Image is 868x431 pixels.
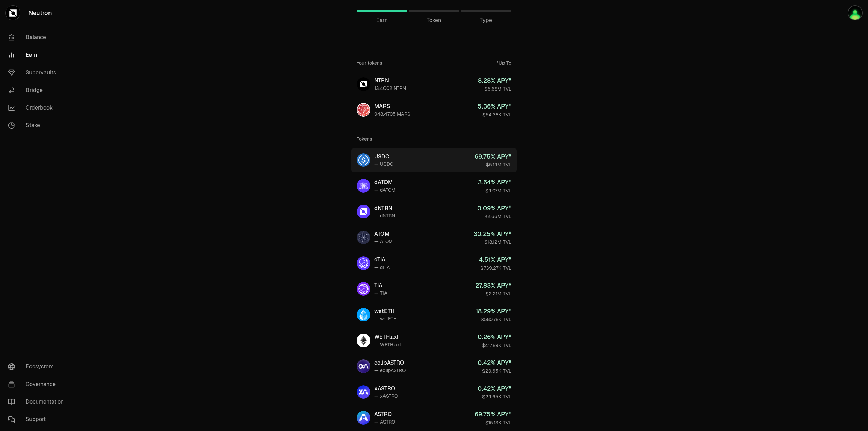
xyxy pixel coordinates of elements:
div: 0.42 % APY* [478,358,511,368]
div: $417.89K TVL [478,342,511,349]
a: Bridge [3,81,73,99]
div: 27.83 % APY* [475,281,511,290]
div: $5.68M TVL [478,85,511,92]
a: eclipASTROeclipASTRO— eclipASTRO0.42% APY*$29.65K TVL [351,354,517,378]
a: NTRNNTRN13.4002 NTRN8.28% APY*$5.68M TVL [351,72,517,96]
span: Earn [376,16,388,24]
img: eclipASTRO [357,359,370,373]
img: ASTRO [357,411,370,425]
img: xASTRO [357,385,370,399]
div: WETH.axl [374,333,401,341]
a: dNTRNdNTRN— dNTRN0.09% APY*$2.66M TVL [351,199,517,224]
img: dATOM [357,179,370,193]
a: Earn [3,46,73,64]
div: Tokens [357,136,372,142]
a: Documentation [3,393,73,411]
div: USDC [374,153,393,161]
div: 0.42 % APY* [478,384,511,393]
div: — dTIA [374,264,390,271]
div: $580.78K TVL [476,316,511,323]
div: Your tokens [357,60,382,66]
div: — dATOM [374,187,395,193]
a: ATOMATOM— ATOM30.25% APY*$18.12M TVL [351,225,517,250]
div: $15.13K TVL [475,419,511,426]
div: $9.07M TVL [478,187,511,194]
div: 948.4705 MARS [374,111,410,117]
div: — USDC [374,161,393,168]
div: wstETH [374,307,397,315]
img: TIA [357,282,370,296]
div: eclipASTRO [374,359,406,367]
a: WETH.axlWETH.axl— WETH.axl0.26% APY*$417.89K TVL [351,328,517,353]
div: 0.09 % APY* [477,203,511,213]
a: USDCUSDC— USDC69.75% APY*$5.19M TVL [351,148,517,172]
div: — TIA [374,290,387,296]
div: — wstETH [374,315,397,322]
div: $29.65K TVL [478,368,511,374]
div: 5.36 % APY* [478,102,511,111]
img: MARS [357,103,370,117]
img: ATOM [357,231,370,244]
div: TIA [374,281,387,290]
a: ASTROASTRO— ASTRO69.75% APY*$15.13K TVL [351,406,517,430]
div: 13.4002 NTRN [374,85,406,92]
a: wstETHwstETH— wstETH18.29% APY*$580.78K TVL [351,302,517,327]
div: dTIA [374,256,390,264]
div: $5.19M TVL [475,161,511,168]
div: $2.21M TVL [475,290,511,297]
a: dTIAdTIA— dTIA4.51% APY*$739.27K TVL [351,251,517,275]
a: Supervaults [3,64,73,81]
div: NTRN [374,77,406,85]
img: NTRN [357,77,370,91]
a: Ecosystem [3,358,73,375]
img: dTIA [357,256,370,270]
a: Support [3,411,73,428]
div: — dNTRN [374,212,395,219]
div: 18.29 % APY* [476,307,511,316]
div: MARS [374,102,410,111]
a: Stake [3,117,73,134]
div: — WETH.axl [374,341,401,348]
a: TIATIA— TIA27.83% APY*$2.21M TVL [351,277,517,301]
div: $29.65K TVL [478,393,511,400]
div: — ASTRO [374,418,395,425]
div: $18.12M TVL [474,239,511,246]
div: *Up To [497,60,511,66]
a: MARSMARS948.4705 MARS5.36% APY*$54.38K TVL [351,98,517,122]
div: 69.75 % APY* [475,410,511,419]
div: 4.51 % APY* [479,255,511,265]
div: xASTRO [374,385,398,393]
div: $2.66M TVL [477,213,511,220]
div: $54.38K TVL [478,111,511,118]
img: WETH.axl [357,334,370,347]
div: dNTRN [374,204,395,212]
div: dATOM [374,178,395,187]
a: Governance [3,375,73,393]
div: — xASTRO [374,393,398,399]
div: — ATOM [374,238,393,245]
img: wstETH [357,308,370,321]
div: 0.26 % APY* [478,332,511,342]
div: 69.75 % APY* [475,152,511,161]
a: Earn [357,3,407,19]
div: ATOM [374,230,393,238]
img: Kepler [848,5,863,20]
a: dATOMdATOM— dATOM3.64% APY*$9.07M TVL [351,174,517,198]
a: xASTROxASTRO— xASTRO0.42% APY*$29.65K TVL [351,380,517,404]
a: Orderbook [3,99,73,117]
div: — eclipASTRO [374,367,406,374]
div: 8.28 % APY* [478,76,511,85]
div: 30.25 % APY* [474,229,511,239]
div: $739.27K TVL [479,265,511,271]
a: Balance [3,28,73,46]
div: 3.64 % APY* [478,178,511,187]
span: Token [427,16,441,24]
span: Type [480,16,492,24]
div: ASTRO [374,410,395,418]
img: USDC [357,153,370,167]
img: dNTRN [357,205,370,218]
